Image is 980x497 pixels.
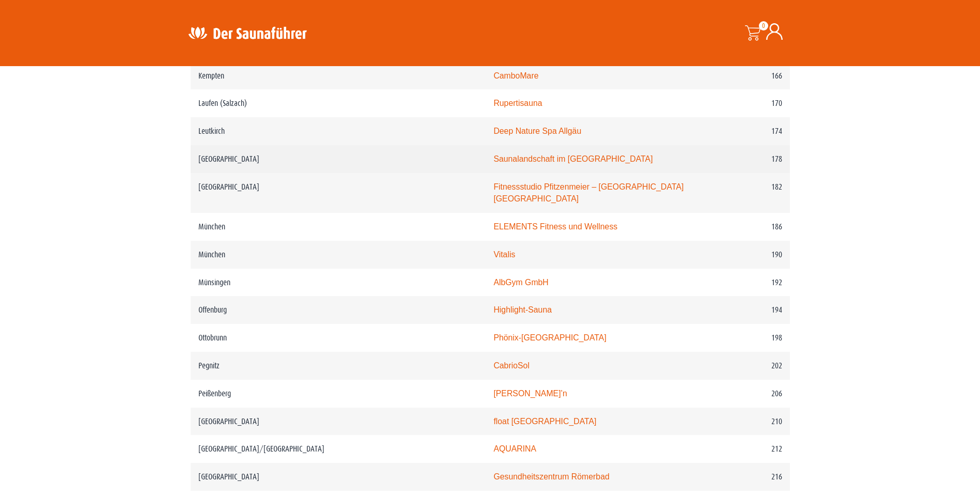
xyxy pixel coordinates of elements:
a: Highlight-Sauna [493,305,552,314]
td: Offenburg [191,296,486,324]
td: Laufen (Salzach) [191,89,486,117]
td: [GEOGRAPHIC_DATA] [191,173,486,213]
td: 192 [696,269,790,297]
a: Deep Nature Spa Allgäu [493,127,581,135]
td: Pegnitz [191,352,486,380]
td: Münsingen [191,269,486,297]
td: 210 [696,408,790,436]
td: Peißenberg [191,380,486,408]
a: Rupertisauna [493,99,542,107]
a: CabrioSol [493,361,530,370]
td: [GEOGRAPHIC_DATA] [191,463,486,491]
td: 216 [696,463,790,491]
a: Gesundheitszentrum Römerbad [493,472,609,481]
a: float [GEOGRAPHIC_DATA] [493,417,596,426]
td: München [191,213,486,241]
td: 212 [696,435,790,463]
td: 174 [696,117,790,145]
td: 178 [696,145,790,173]
td: 206 [696,380,790,408]
a: ELEMENTS Fitness und Wellness [493,222,617,231]
td: 190 [696,241,790,269]
a: Phönix-[GEOGRAPHIC_DATA] [493,333,606,342]
span: 0 [759,21,768,30]
td: [GEOGRAPHIC_DATA] [191,145,486,173]
td: 182 [696,173,790,213]
td: [GEOGRAPHIC_DATA] [191,408,486,436]
a: CamboMare [493,71,538,80]
a: AlbGym GmbH [493,278,548,287]
td: München [191,241,486,269]
td: Kempten [191,62,486,90]
td: [GEOGRAPHIC_DATA]/[GEOGRAPHIC_DATA] [191,435,486,463]
td: 170 [696,89,790,117]
td: Leutkirch [191,117,486,145]
a: Vitalis [493,250,515,259]
td: 186 [696,213,790,241]
a: Fitnessstudio Pfitzenmeier – [GEOGRAPHIC_DATA] [GEOGRAPHIC_DATA] [493,182,683,204]
td: 194 [696,296,790,324]
a: Saunalandschaft im [GEOGRAPHIC_DATA] [493,154,652,163]
a: AQUARINA [493,444,536,453]
td: 202 [696,352,790,380]
td: Ottobrunn [191,324,486,352]
td: 198 [696,324,790,352]
td: 166 [696,62,790,90]
a: [PERSON_NAME]’n [493,389,567,398]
